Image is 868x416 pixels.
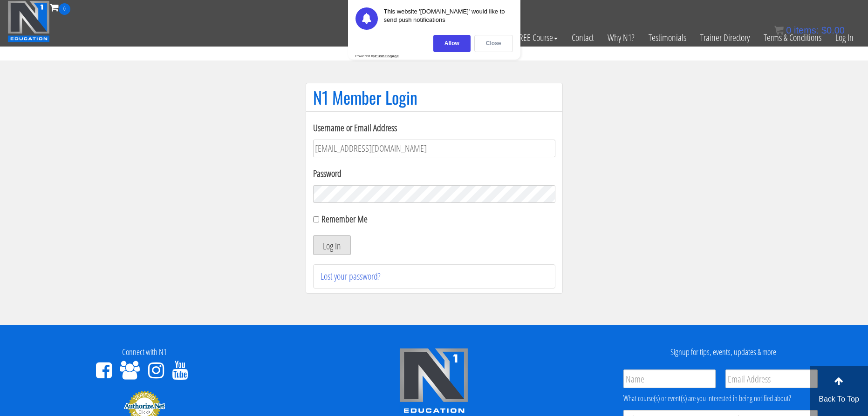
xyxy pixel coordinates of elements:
[313,121,555,135] label: Username or Email Address
[693,15,757,60] a: Trainer Directory
[59,3,70,15] span: 0
[7,348,282,357] h4: Connect with N1
[384,7,513,30] div: This website '[DOMAIN_NAME]' would like to send push notifications
[474,35,513,52] div: Close
[757,15,828,60] a: Terms & Conditions
[50,1,70,13] a: 0
[794,25,819,35] span: items:
[601,15,642,60] a: Why N1?
[828,15,861,60] a: Log In
[7,0,50,42] img: n1-education
[642,15,693,60] a: Testimonials
[375,54,399,58] strong: PushEngage
[623,369,716,388] input: Name
[725,369,818,388] input: Email Address
[586,348,861,357] h4: Signup for tips, events, updates & more
[774,25,845,35] a: 0 items: $0.00
[810,394,868,405] p: Back To Top
[321,213,368,225] label: Remember Me
[321,270,381,282] a: Lost your password?
[786,25,791,35] span: 0
[355,54,399,58] div: Powered by
[774,26,784,35] img: icon11.png
[623,393,818,404] div: What course(s) or event(s) are you interested in being notified about?
[313,235,351,255] button: Log In
[565,15,601,60] a: Contact
[313,88,555,107] h1: N1 Member Login
[433,35,471,52] div: Allow
[313,167,555,181] label: Password
[821,25,845,35] bdi: 0.00
[509,15,565,60] a: FREE Course
[821,25,827,35] span: $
